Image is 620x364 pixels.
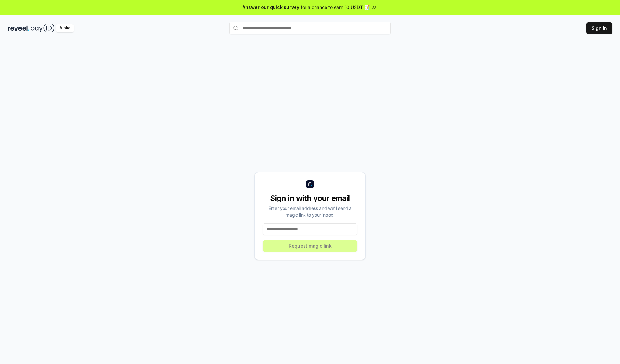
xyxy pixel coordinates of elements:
span: Answer our quick survey [243,4,299,11]
img: pay_id [31,24,55,32]
div: Sign in with your email [263,193,357,203]
div: Enter your email address and we’ll send a magic link to your inbox. [263,205,357,218]
button: Sign In [586,22,612,34]
img: logo_small [306,180,314,188]
span: for a chance to earn 10 USDT 📝 [301,4,370,11]
img: reveel_dark [8,24,29,32]
div: Alpha [56,24,74,32]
